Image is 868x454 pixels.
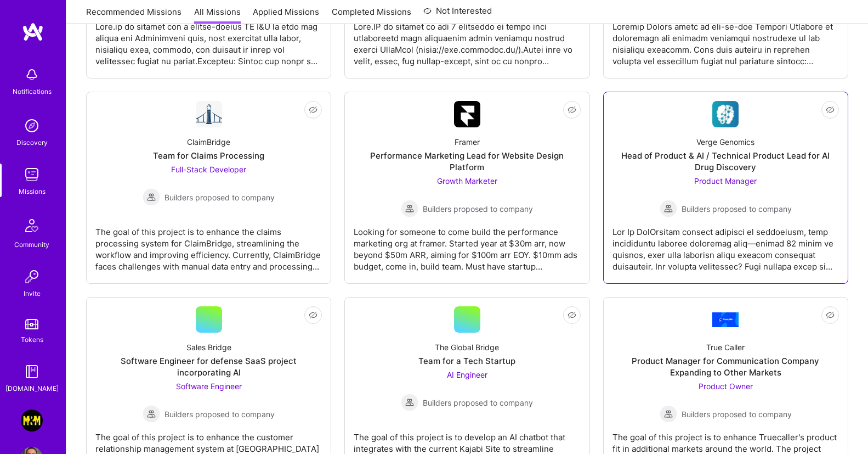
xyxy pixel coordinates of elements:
[18,410,46,431] a: Morgan & Morgan: Document Management Product Manager
[194,6,241,24] a: All Missions
[21,64,43,86] img: bell
[95,355,322,378] div: Software Engineer for defense SaaS project incorporating AI
[826,311,835,320] i: icon EyeClosed
[437,176,497,186] span: Growth Marketer
[19,212,45,239] img: Community
[435,341,499,353] div: The Global Bridge
[164,408,275,420] span: Builders proposed to company
[24,288,41,299] div: Invite
[454,101,480,127] img: Company Logo
[354,217,580,272] div: Looking for someone to come build the performance marketing org at framer. Started year at $30m a...
[354,12,580,67] div: Lore.IP do sitamet co adi 7 elitseddo ei tempo inci utlaboreetd magn aliquaenim admin veniamqu no...
[21,266,43,288] img: Invite
[712,101,739,127] img: Company Logo
[5,383,59,394] div: [DOMAIN_NAME]
[682,203,792,215] span: Builders proposed to company
[21,361,43,383] img: guide book
[612,217,839,272] div: Lor Ip DolOrsitam consect adipisci el seddoeiusm, temp incididuntu laboree doloremag aliq—enimad ...
[95,12,322,67] div: Lore.ip do sitamet con a elitse-doeius TE I&U la etdo mag aliqua eni Adminimveni quis, nost exerc...
[16,137,48,148] div: Discovery
[660,200,677,217] img: Builders proposed to company
[143,188,160,206] img: Builders proposed to company
[612,355,839,378] div: Product Manager for Communication Company Expanding to Other Markets
[612,101,839,274] a: Company LogoVerge GenomicsHead of Product & AI / Technical Product Lead for AI Drug DiscoveryProd...
[423,203,533,215] span: Builders proposed to company
[401,200,418,217] img: Builders proposed to company
[86,6,181,24] a: Recommended Missions
[309,105,317,114] i: icon EyeClosed
[143,405,160,423] img: Builders proposed to company
[253,6,319,24] a: Applied Missions
[13,86,52,97] div: Notifications
[21,164,43,186] img: teamwork
[332,6,411,24] a: Completed Missions
[712,312,739,327] img: Company Logo
[706,341,745,353] div: True Caller
[682,408,792,420] span: Builders proposed to company
[95,101,322,274] a: Company LogoClaimBridgeTeam for Claims ProcessingFull-Stack Developer Builders proposed to compan...
[568,105,576,114] i: icon EyeClosed
[423,397,533,408] span: Builders proposed to company
[176,382,242,391] span: Software Engineer
[21,115,43,137] img: discovery
[447,370,487,379] span: AI Engineer
[22,22,44,42] img: logo
[354,150,580,173] div: Performance Marketing Lead for Website Design Platform
[418,355,515,367] div: Team for a Tech Startup
[196,101,222,127] img: Company Logo
[694,176,757,186] span: Product Manager
[21,334,43,345] div: Tokens
[568,311,576,320] i: icon EyeClosed
[14,239,49,250] div: Community
[164,192,275,203] span: Builders proposed to company
[612,150,839,173] div: Head of Product & AI / Technical Product Lead for AI Drug Discovery
[171,165,246,174] span: Full-Stack Developer
[696,136,754,148] div: Verge Genomics
[423,4,492,24] a: Not Interested
[21,410,43,431] img: Morgan & Morgan: Document Management Product Manager
[309,311,317,320] i: icon EyeClosed
[660,405,677,423] img: Builders proposed to company
[354,101,580,274] a: Company LogoFramerPerformance Marketing Lead for Website Design PlatformGrowth Marketer Builders ...
[187,136,230,148] div: ClaimBridge
[19,186,46,197] div: Missions
[25,319,38,329] img: tokens
[401,394,418,411] img: Builders proposed to company
[612,12,839,67] div: Loremip Dolors ametc ad eli-se-doe Tempori Utlabore et doloremagn ali enimadm veniamqui nostrudex...
[826,105,835,114] i: icon EyeClosed
[153,150,264,161] div: Team for Claims Processing
[95,217,322,272] div: The goal of this project is to enhance the claims processing system for ClaimBridge, streamlining...
[699,382,753,391] span: Product Owner
[455,136,480,148] div: Framer
[186,341,231,353] div: Sales Bridge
